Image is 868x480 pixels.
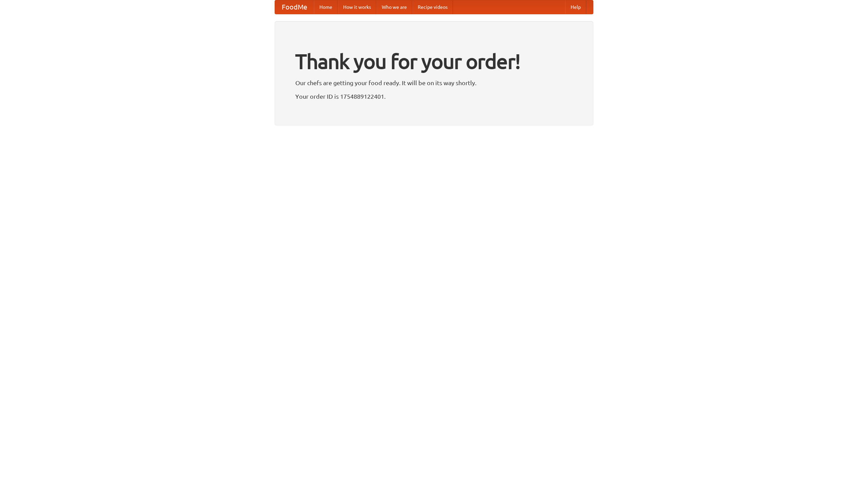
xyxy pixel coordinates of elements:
a: Who we are [376,0,412,14]
p: Our chefs are getting your food ready. It will be on its way shortly. [295,78,573,88]
h1: Thank you for your order! [295,45,573,78]
a: FoodMe [275,0,314,14]
a: Home [314,0,338,14]
a: Help [565,0,586,14]
a: Recipe videos [412,0,453,14]
p: Your order ID is 1754889122401. [295,91,573,101]
a: How it works [338,0,376,14]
